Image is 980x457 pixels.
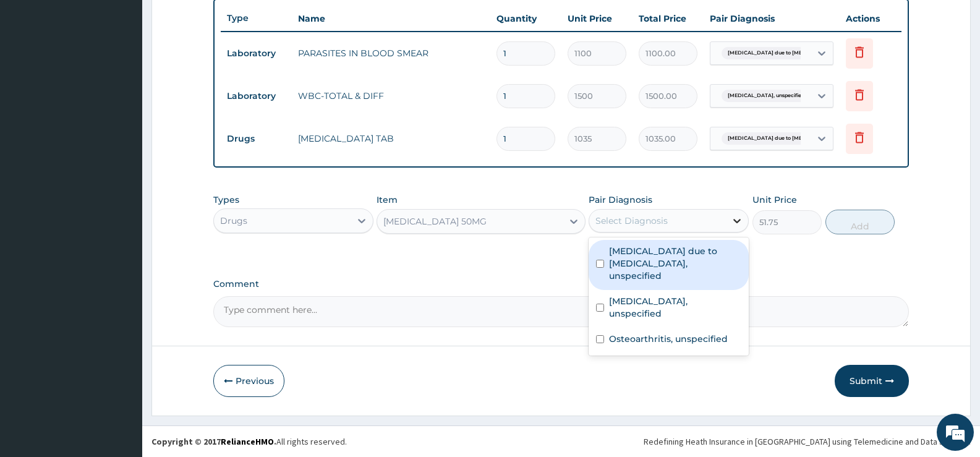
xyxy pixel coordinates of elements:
th: Actions [840,6,901,31]
button: Previous [213,365,284,397]
label: Pair Diagnosis [589,194,652,206]
th: Pair Diagnosis [704,6,840,31]
th: Total Price [633,6,704,31]
th: Name [292,6,490,31]
a: RelianceHMO [221,436,274,447]
th: Quantity [490,6,561,31]
label: [MEDICAL_DATA] due to [MEDICAL_DATA], unspecified [609,245,741,282]
div: Chat with us now [64,69,208,85]
footer: All rights reserved. [142,425,980,457]
td: [MEDICAL_DATA] TAB [292,126,490,151]
div: [MEDICAL_DATA] 50MG [383,215,487,228]
div: Drugs [220,215,247,227]
label: Types [213,195,239,205]
button: Submit [835,365,909,397]
label: Item [377,194,398,206]
td: Drugs [221,127,292,150]
span: [MEDICAL_DATA] due to [MEDICAL_DATA] falc... [722,132,858,145]
td: WBC-TOTAL & DIFF [292,83,490,108]
label: Comment [213,279,909,289]
strong: Copyright © 2017 . [151,436,276,447]
th: Type [221,7,292,30]
td: Laboratory [221,42,292,65]
button: Add [825,210,895,234]
span: [MEDICAL_DATA], unspecified [722,90,811,102]
span: [MEDICAL_DATA] due to [MEDICAL_DATA] falc... [722,47,858,59]
div: Redefining Heath Insurance in [GEOGRAPHIC_DATA] using Telemedicine and Data Science! [644,435,971,448]
label: Osteoarthritis, unspecified [609,333,728,345]
td: PARASITES IN BLOOD SMEAR [292,41,490,66]
label: [MEDICAL_DATA], unspecified [609,295,741,320]
label: Unit Price [752,194,797,206]
img: d_794563401_company_1708531726252_794563401 [23,62,50,93]
div: Select Diagnosis [595,215,668,227]
span: We're online! [72,145,171,270]
td: Laboratory [221,85,292,108]
textarea: Type your message and hit 'Enter' [6,316,236,359]
th: Unit Price [561,6,633,31]
div: Minimize live chat window [203,6,232,36]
